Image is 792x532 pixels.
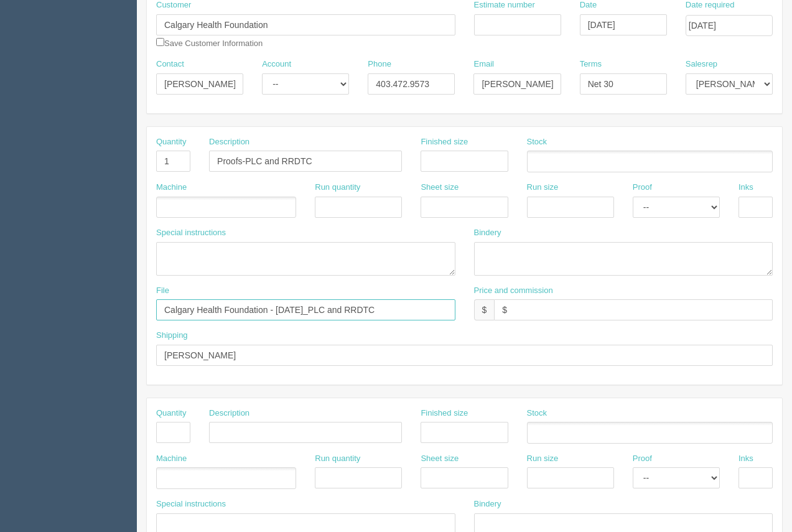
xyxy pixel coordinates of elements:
[156,227,226,239] label: Special instructions
[421,453,459,465] label: Sheet size
[156,58,184,70] label: Contact
[633,453,652,465] label: Proof
[315,182,360,194] label: Run quantity
[156,136,186,148] label: Quantity
[209,408,249,419] label: Description
[473,58,494,70] label: Email
[527,408,547,419] label: Stock
[156,285,169,297] label: File
[156,14,455,35] input: Enter customer name
[209,136,249,148] label: Description
[156,182,187,194] label: Machine
[421,408,468,419] label: Finished size
[421,182,459,194] label: Sheet size
[315,453,360,465] label: Run quantity
[156,330,188,342] label: Shipping
[527,182,559,194] label: Run size
[421,136,468,148] label: Finished size
[527,453,559,465] label: Run size
[474,498,501,510] label: Bindery
[156,453,187,465] label: Machine
[633,182,652,194] label: Proof
[474,285,553,297] label: Price and commission
[474,227,501,239] label: Bindery
[686,58,717,70] label: Salesrep
[527,136,547,148] label: Stock
[156,498,226,510] label: Special instructions
[474,299,495,320] div: $
[368,58,391,70] label: Phone
[738,453,753,465] label: Inks
[580,58,602,70] label: Terms
[262,58,291,70] label: Account
[156,408,186,419] label: Quantity
[738,182,753,194] label: Inks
